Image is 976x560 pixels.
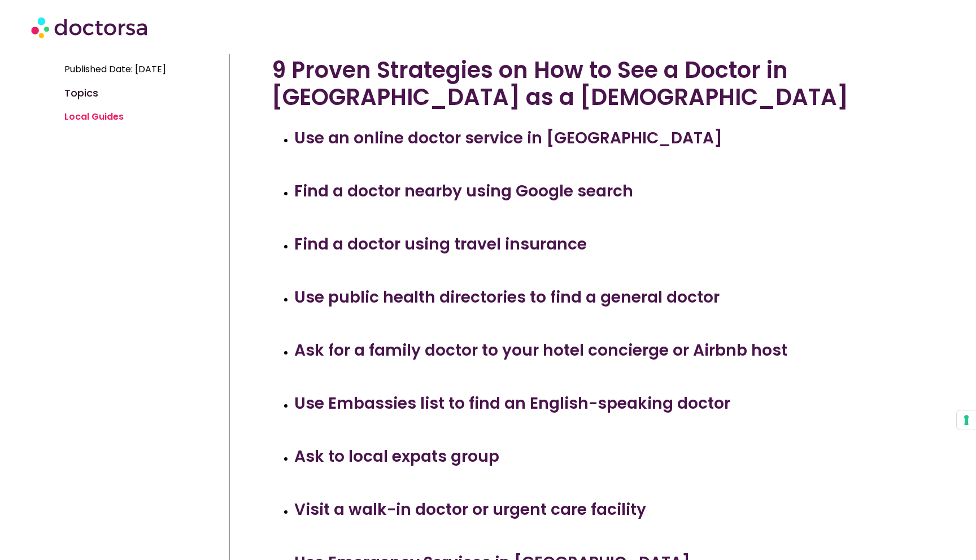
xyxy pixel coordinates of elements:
[294,445,904,469] h3: Ask to local expats group
[294,339,904,362] h3: Ask for a family doctor to your hotel concierge or Airbnb host
[272,56,904,111] h2: 9 Proven Strategies on How to See a Doctor in [GEOGRAPHIC_DATA] as a [DEMOGRAPHIC_DATA]
[294,180,904,203] h3: Find a doctor nearby using Google search
[294,126,904,150] h3: Use an online doctor service in [GEOGRAPHIC_DATA]
[294,233,904,256] h3: Find a doctor using travel insurance
[294,392,904,415] h3: Use Embassies list to find an English-speaking doctor
[294,286,904,309] h3: Use public health directories to find a general doctor
[294,498,904,522] h3: Visit a walk-in doctor or urgent care facility
[64,62,166,77] span: Published Date: [DATE]
[64,89,223,98] h4: Topics
[957,410,976,430] button: Your consent preferences for tracking technologies
[64,110,124,123] a: Local Guides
